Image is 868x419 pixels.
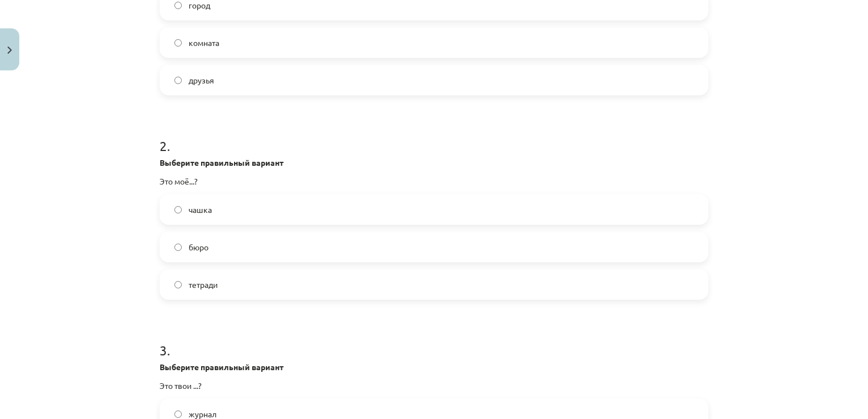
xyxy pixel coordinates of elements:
[189,241,208,253] span: бюро
[174,244,182,251] input: бюро
[174,206,182,213] input: чашка
[160,157,283,167] strong: Выберите правильный вариант
[189,37,219,49] span: комната
[174,2,182,9] input: город
[160,322,708,358] h1: 3 .
[160,380,708,392] p: Это твои ...?
[174,39,182,47] input: комната
[174,281,182,288] input: тетради
[160,362,283,372] strong: Выберите правильный вариант
[189,279,218,291] span: тетради
[174,77,182,84] input: друзья
[160,175,708,187] p: Это моё...?
[160,118,708,153] h1: 2 .
[7,47,12,54] img: icon-close-lesson-0947bae3869378f0d4975bcd49f059093ad1ed9edebbc8119c70593378902aed.svg
[189,204,212,216] span: чашка
[189,74,214,86] span: друзья
[174,410,182,418] input: журнал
